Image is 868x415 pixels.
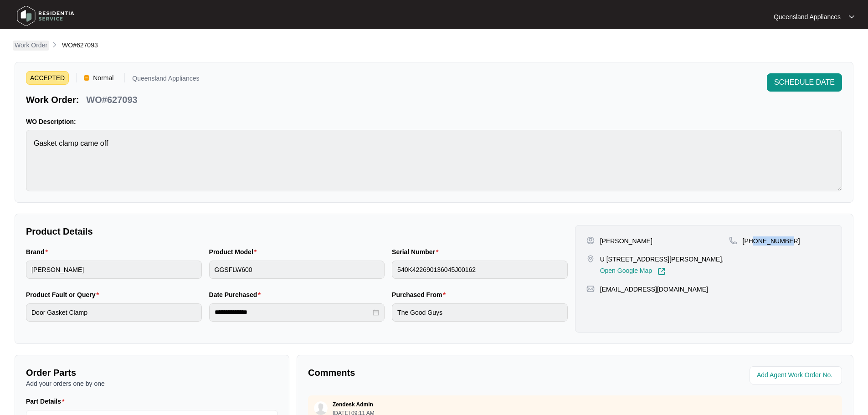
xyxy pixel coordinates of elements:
span: ACCEPTED [26,71,69,85]
img: user.svg [314,401,328,415]
p: [PERSON_NAME] [600,236,652,246]
input: Serial Number [392,261,568,279]
p: WO Description: [26,117,842,126]
a: Work Order [13,41,49,51]
p: Queensland Appliances [132,75,199,85]
img: Link-External [657,267,666,276]
p: Work Order: [26,93,79,106]
p: Product Details [26,225,568,238]
label: Date Purchased [209,290,264,299]
span: Normal [89,71,117,85]
img: user-pin [586,236,595,245]
img: dropdown arrow [849,15,854,19]
p: Order Parts [26,366,278,379]
label: Purchased From [392,290,449,299]
p: Zendesk Admin [333,401,373,408]
p: Work Order [15,41,47,50]
img: map-pin [586,285,595,293]
img: chevron-right [51,41,58,48]
p: U [STREET_ADDRESS][PERSON_NAME], [600,255,724,264]
input: Date Purchased [215,307,371,317]
span: SCHEDULE DATE [774,77,835,88]
label: Product Model [209,247,261,256]
img: residentia service logo [14,2,77,30]
textarea: Gasket clamp came off [26,130,842,191]
p: Add your orders one by one [26,379,278,388]
p: [EMAIL_ADDRESS][DOMAIN_NAME] [600,285,708,294]
input: Product Model [209,261,385,279]
span: WO#627093 [62,41,98,49]
img: map-pin [586,255,595,263]
img: map-pin [729,236,737,245]
p: WO#627093 [86,93,137,106]
p: [PHONE_NUMBER] [743,236,800,246]
button: SCHEDULE DATE [767,73,842,92]
a: Open Google Map [600,267,666,276]
input: Add Agent Work Order No. [757,370,837,381]
label: Brand [26,247,51,256]
img: Vercel Logo [84,75,89,81]
input: Product Fault or Query [26,303,202,322]
label: Serial Number [392,247,442,256]
p: Comments [308,366,569,379]
label: Part Details [26,397,68,406]
label: Product Fault or Query [26,290,103,299]
input: Brand [26,261,202,279]
p: Queensland Appliances [774,12,841,21]
input: Purchased From [392,303,568,322]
